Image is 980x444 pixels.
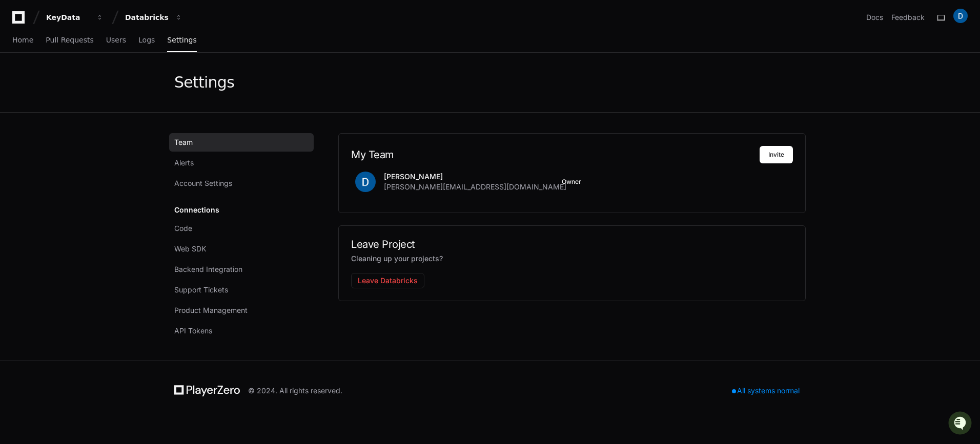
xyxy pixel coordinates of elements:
[174,326,212,336] span: API Tokens
[167,29,196,52] a: Settings
[174,285,228,295] span: Support Tickets
[174,73,234,92] div: Settings
[106,37,126,43] span: Users
[42,8,108,27] button: KeyData
[167,37,196,43] span: Settings
[866,12,883,23] a: Docs
[138,29,155,52] a: Logs
[169,322,314,340] a: API Tokens
[174,305,248,315] span: Product Management
[953,9,968,23] img: ACg8ocLaE6TVMrQLkR7FFxBd1s_xDHVOELASK8Us2G6t1j1JhNAjvA=s96-c
[726,384,806,398] div: All systems normal
[351,273,424,288] button: Leave Databricks
[121,8,187,27] button: Databricks
[174,264,242,274] span: Backend Integration
[102,108,124,115] span: Pylon
[169,301,314,320] a: Product Management
[46,37,93,43] span: Pull Requests
[35,87,130,95] div: We're available if you need us!
[46,12,90,23] div: KeyData
[355,172,376,192] img: ACg8ocLaE6TVMrQLkR7FFxBd1s_xDHVOELASK8Us2G6t1j1JhNAjvA=s96-c
[562,178,581,186] span: Owner
[174,244,206,254] span: Web SDK
[169,260,314,279] a: Backend Integration
[106,29,126,52] a: Users
[384,182,566,192] span: [PERSON_NAME][EMAIL_ADDRESS][DOMAIN_NAME]
[174,137,193,147] span: Team
[125,12,169,23] div: Databricks
[72,107,124,115] a: Powered byPylon
[351,149,760,161] h2: My Team
[12,29,33,52] a: Home
[10,41,187,57] div: Welcome
[169,133,314,152] a: Team
[384,172,566,182] p: [PERSON_NAME]
[35,76,168,87] div: Start new chat
[760,146,793,163] button: Invite
[351,252,793,265] p: Cleaning up your projects?
[169,240,314,258] a: Web SDK
[169,154,314,172] a: Alerts
[174,223,192,234] span: Code
[947,410,975,438] iframe: Open customer support
[138,37,155,43] span: Logs
[174,158,194,168] span: Alerts
[248,386,342,396] div: © 2024. All rights reserved.
[169,281,314,299] a: Support Tickets
[12,37,33,43] span: Home
[351,238,793,250] h2: Leave Project
[174,178,232,188] span: Account Settings
[169,174,314,193] a: Account Settings
[10,10,31,31] img: PlayerZero
[174,79,187,92] button: Start new chat
[169,219,314,238] a: Code
[891,12,925,23] button: Feedback
[46,29,93,52] a: Pull Requests
[10,76,29,95] img: 1756235613930-3d25f9e4-fa56-45dd-b3ad-e072dfbd1548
